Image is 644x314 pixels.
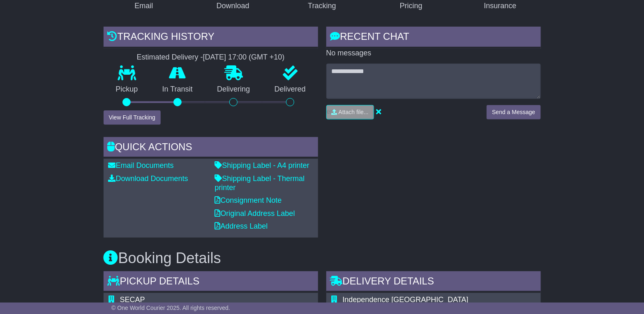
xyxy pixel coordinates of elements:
[326,49,541,58] p: No messages
[108,161,174,170] a: Email Documents
[120,296,145,304] span: SECAP
[104,137,318,159] div: Quick Actions
[203,53,285,62] div: [DATE] 17:00 (GMT +10)
[326,27,541,49] div: RECENT CHAT
[215,196,282,204] a: Consignment Note
[104,27,318,49] div: Tracking history
[134,0,153,11] div: Email
[484,0,517,11] div: Insurance
[111,305,230,311] span: © One World Courier 2025. All rights reserved.
[215,209,295,218] a: Original Address Label
[108,174,188,183] a: Download Documents
[343,296,469,304] span: Independence [GEOGRAPHIC_DATA]
[215,222,268,230] a: Address Label
[215,161,309,170] a: Shipping Label - A4 printer
[215,174,305,192] a: Shipping Label - Thermal printer
[150,85,205,94] p: In Transit
[262,85,318,94] p: Delivered
[205,85,263,94] p: Delivering
[104,85,150,94] p: Pickup
[104,271,318,293] div: Pickup Details
[400,0,422,11] div: Pricing
[326,271,541,293] div: Delivery Details
[308,0,336,11] div: Tracking
[487,105,540,119] button: Send a Message
[217,0,249,11] div: Download
[104,110,161,125] button: View Full Tracking
[104,250,541,266] h3: Booking Details
[104,53,318,62] div: Estimated Delivery -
